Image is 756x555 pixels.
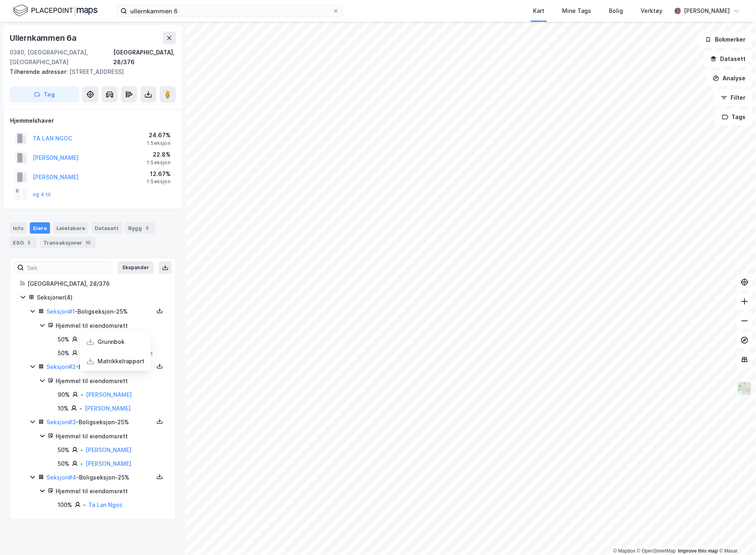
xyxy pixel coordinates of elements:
[27,279,166,289] div: [GEOGRAPHIC_DATA], 28/376
[85,405,131,412] a: [PERSON_NAME]
[641,6,662,16] div: Verktøy
[125,222,155,234] div: Bygg
[714,90,753,106] button: Filter
[637,548,676,554] a: OpenStreetMap
[37,293,166,302] div: Seksjoner ( 4 )
[58,500,72,510] div: 100%
[117,261,154,274] button: Ekspander
[10,31,78,44] div: Ullernkammen 6a
[13,4,98,18] img: logo.f888ab2527a4732fd821a326f86c7f29.svg
[10,86,79,103] button: Tag
[562,6,591,16] div: Mine Tags
[98,356,144,366] div: Matrikkelrapport
[678,548,718,554] a: Improve this map
[81,390,83,400] div: -
[46,419,76,425] a: Seksjon#3
[716,516,756,555] iframe: Chat Widget
[737,381,752,396] img: Z
[46,308,75,315] a: Seksjon#1
[147,169,171,179] div: 12.67%
[56,486,166,496] div: Hjemmel til eiendomsrett
[706,70,753,86] button: Analyse
[613,548,635,554] a: Mapbox
[10,68,69,75] span: Tilhørende adresser:
[46,363,76,370] a: Seksjon#2
[10,116,175,126] div: Hjemmelshaver
[58,445,69,455] div: 50%
[80,459,83,469] div: -
[684,6,730,16] div: [PERSON_NAME]
[46,474,76,481] a: Seksjon#4
[83,500,86,510] div: -
[56,376,166,386] div: Hjemmel til eiendomsrett
[127,5,333,17] input: Søk på adresse, matrikkel, gårdeiere, leietakere eller personer
[609,6,623,16] div: Bolig
[144,224,152,232] div: 5
[46,362,154,372] div: - Boligseksjon - 25%
[58,459,69,469] div: 50%
[46,417,154,427] div: - Boligseksjon - 25%
[53,222,88,234] div: Leietakere
[25,239,33,247] div: 5
[46,307,154,316] div: - Boligseksjon - 25%
[10,48,113,67] div: 0380, [GEOGRAPHIC_DATA], [GEOGRAPHIC_DATA]
[88,501,123,508] a: Ta Lan Ngoc
[30,222,50,234] div: Eiere
[147,159,171,166] div: 1 Seksjon
[24,262,112,274] input: Søk
[58,404,69,413] div: 10%
[58,390,70,400] div: 90%
[79,404,82,413] div: -
[85,460,131,467] a: [PERSON_NAME]
[86,391,132,398] a: [PERSON_NAME]
[56,431,166,441] div: Hjemmel til eiendomsrett
[715,109,753,125] button: Tags
[147,150,171,159] div: 22.8%
[147,130,171,140] div: 24.67%
[10,237,37,248] div: ESG
[92,222,122,234] div: Datasett
[58,348,69,358] div: 50%
[58,335,69,344] div: 50%
[10,67,169,77] div: [STREET_ADDRESS]
[147,140,171,147] div: 1 Seksjon
[10,222,27,234] div: Info
[85,446,131,453] a: [PERSON_NAME]
[698,31,753,48] button: Bokmerker
[113,48,176,67] div: [GEOGRAPHIC_DATA], 28/376
[56,321,166,331] div: Hjemmel til eiendomsrett
[84,239,92,247] div: 10
[46,473,154,482] div: - Boligseksjon - 25%
[40,237,96,248] div: Transaksjoner
[98,337,125,347] div: Grunnbok
[704,51,753,67] button: Datasett
[147,178,171,185] div: 1 Seksjon
[533,6,544,16] div: Kart
[80,445,83,455] div: -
